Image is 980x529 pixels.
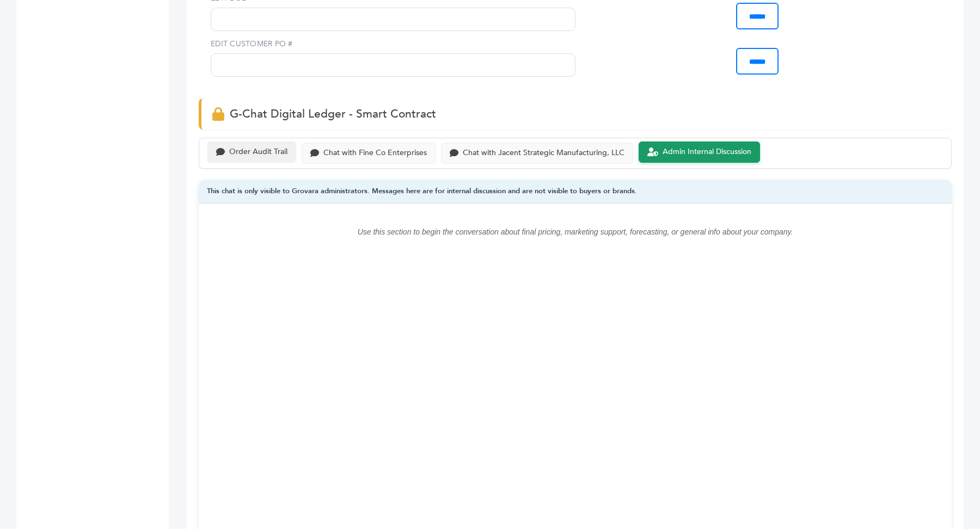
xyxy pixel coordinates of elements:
span: G-Chat Digital Ledger - Smart Contract [230,106,436,122]
p: Use this section to begin the conversation about final pricing, marketing support, forecasting, o... [220,225,930,238]
div: Chat with Jacent Strategic Manufacturing, LLC [463,149,624,158]
div: This chat is only visible to Grovara administrators. Messages here are for internal discussion an... [199,180,952,204]
div: Order Audit Trail [229,147,287,157]
div: Admin Internal Discussion [663,147,751,157]
div: Chat with Fine Co Enterprises [323,149,427,158]
label: EDIT CUSTOMER PO # [211,39,575,50]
